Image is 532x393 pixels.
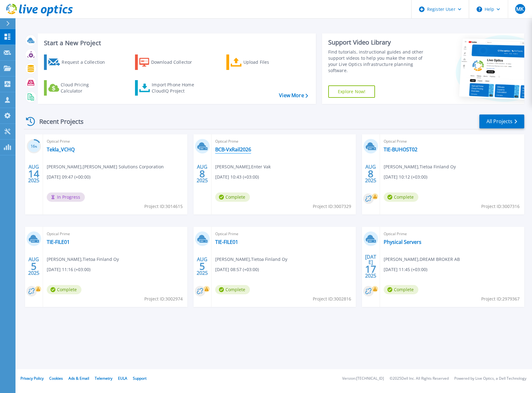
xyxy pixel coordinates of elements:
span: 14 [28,171,39,176]
span: 8 [199,171,205,176]
div: AUG 2025 [28,162,40,185]
a: EULA [118,376,127,381]
div: Recent Projects [24,114,92,129]
span: [DATE] 09:47 (+00:00) [47,174,90,180]
div: Import Phone Home CloudIQ Project [152,82,200,94]
span: Optical Prime [384,138,521,145]
h3: 16 [27,143,41,150]
div: Cloud Pricing Calculator [61,82,110,94]
span: 5 [31,264,37,269]
a: View More [279,93,308,98]
h3: Start a New Project [44,40,308,46]
span: MK [516,6,524,11]
span: Complete [47,285,81,294]
span: Complete [384,192,418,202]
a: TIE-FILE01 [215,239,238,245]
div: Download Collector [151,56,201,68]
a: Cookies [49,376,63,381]
span: Complete [215,192,250,202]
span: % [35,145,37,148]
a: All Projects [479,114,524,128]
li: © 2025 Dell Inc. All Rights Reserved [390,377,449,381]
span: [PERSON_NAME] , [PERSON_NAME] Solutions Corporation [47,163,164,170]
a: Upload Files [226,54,295,70]
span: [DATE] 10:43 (+03:00) [215,174,259,180]
div: Request a Collection [62,56,111,68]
a: Physical Servers [384,239,421,245]
a: Support [133,376,146,381]
span: [PERSON_NAME] , Tietoa Finland Oy [384,163,456,170]
span: [DATE] 08:57 (+03:00) [215,266,259,273]
span: Project ID: 2979367 [481,296,520,302]
span: Optical Prime [215,231,352,237]
div: Support Video Library [328,38,431,46]
a: TIE-FILE01 [47,239,70,245]
div: [DATE] 2025 [365,255,377,278]
span: Optical Prime [47,138,184,145]
span: Project ID: 3002816 [313,296,351,302]
a: Cloud Pricing Calculator [44,80,113,96]
a: Request a Collection [44,54,113,70]
a: Tekla_VCHQ [47,146,75,153]
a: Ads & Email [68,376,89,381]
a: Telemetry [95,376,112,381]
span: Project ID: 3014615 [144,203,183,210]
span: Optical Prime [384,231,521,237]
div: Upload Files [243,56,293,68]
span: In Progress [47,192,85,202]
span: Project ID: 3007329 [313,203,351,210]
span: [PERSON_NAME] , Tietoa Finland Oy [215,256,287,263]
span: [PERSON_NAME] , Enter Vak [215,163,271,170]
div: AUG 2025 [196,162,208,185]
div: AUG 2025 [196,255,208,278]
span: 17 [365,266,376,272]
a: Explore Now! [328,85,375,98]
a: Privacy Policy [20,376,44,381]
span: Project ID: 3002974 [144,296,183,302]
span: Complete [384,285,418,294]
span: [DATE] 11:16 (+03:00) [47,266,90,273]
div: AUG 2025 [28,255,40,278]
a: TIE-BUHOST02 [384,146,417,153]
span: [DATE] 10:12 (+03:00) [384,174,427,180]
span: [PERSON_NAME] , DREAM BROKER AB [384,256,460,263]
span: [PERSON_NAME] , Tietoa Finland Oy [47,256,119,263]
span: 8 [368,171,373,176]
div: Find tutorials, instructional guides and other support videos to help you make the most of your L... [328,49,431,74]
li: Powered by Live Optics, a Dell Technology [454,377,526,381]
span: Optical Prime [215,138,352,145]
span: Complete [215,285,250,294]
span: [DATE] 11:45 (+03:00) [384,266,427,273]
span: 5 [199,264,205,269]
a: BCB-VxRail2026 [215,146,251,153]
span: Project ID: 3007316 [481,203,520,210]
li: Version: [TECHNICAL_ID] [342,377,384,381]
div: AUG 2025 [365,162,377,185]
a: Download Collector [135,54,204,70]
span: Optical Prime [47,231,184,237]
